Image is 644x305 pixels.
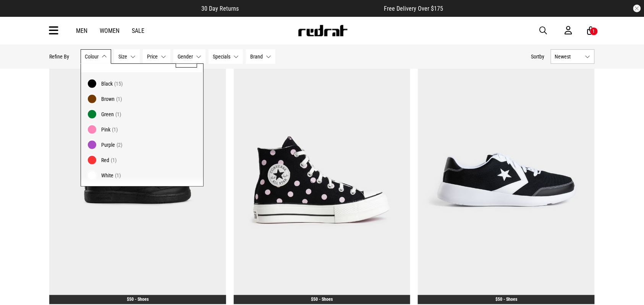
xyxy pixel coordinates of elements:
button: Size [114,49,140,64]
iframe: Customer reviews powered by Trustpilot [254,5,369,12]
a: $50 - Shoes [127,297,149,302]
a: Sale [132,27,144,34]
a: Men [76,27,87,34]
span: White [101,172,113,178]
span: Newest [555,54,582,60]
button: Newest [551,49,595,64]
span: (1) [115,172,121,178]
span: Black [101,81,113,87]
img: Converse Chuck Taylor Lift Polka Dot Hi Shoes - Womens in Black [234,57,411,304]
span: Size [118,54,127,60]
img: Redrat logo [298,25,348,36]
span: Brown [101,96,115,102]
span: (1) [112,127,118,133]
a: 1 [587,27,595,35]
span: (1) [115,111,121,117]
span: Price [147,54,158,60]
span: Gender [178,54,193,60]
button: Gender [173,49,205,64]
span: by [540,54,545,60]
span: (2) [117,142,122,148]
button: Specials [209,49,243,64]
button: Open LiveChat chat widget [6,3,29,26]
button: Price [143,49,170,64]
a: $50 - Shoes [311,297,333,302]
span: Free Delivery Over $175 [384,5,443,12]
span: (15) [114,81,123,87]
span: Red [101,157,109,163]
img: Converse All Star Trainer Low Shoes - Unisex in Black [418,57,595,304]
div: 1 [593,29,595,34]
button: Brand [246,49,275,64]
span: Purple [101,142,115,148]
span: (1) [116,96,122,102]
span: Colour [85,54,99,60]
span: Brand [250,54,263,60]
div: Colour [81,63,204,187]
button: Colour [81,49,111,64]
img: Reebok Club C Shoes - Kids in Black [49,57,226,304]
a: $50 - Shoes [495,297,517,302]
span: 30 Day Returns [201,5,239,12]
button: Sortby [531,52,545,61]
span: Green [101,111,114,117]
span: (1) [111,157,117,163]
span: Specials [213,54,230,60]
p: Refine By [49,54,69,60]
span: Pink [101,127,110,133]
a: Women [100,27,120,34]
